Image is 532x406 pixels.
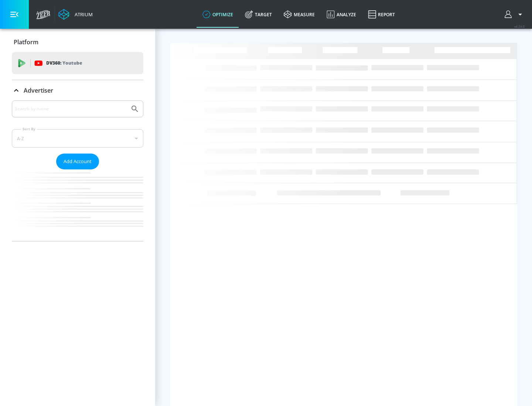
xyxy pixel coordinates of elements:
[514,24,525,28] span: v 4.24.0
[46,59,82,67] p: DV360:
[197,1,239,28] a: optimize
[12,100,143,241] div: Advertiser
[58,9,93,20] a: Atrium
[239,1,278,28] a: Target
[12,169,143,241] nav: list of Advertiser
[64,157,92,166] span: Add Account
[15,104,127,114] input: Search by name
[12,80,143,101] div: Advertiser
[24,86,53,94] p: Advertiser
[56,154,99,169] button: Add Account
[12,32,143,52] div: Platform
[14,38,38,46] p: Platform
[321,1,362,28] a: Analyze
[362,1,401,28] a: Report
[12,129,143,148] div: A-Z
[12,52,143,74] div: DV360: Youtube
[62,59,82,67] p: Youtube
[278,1,321,28] a: measure
[72,11,93,18] div: Atrium
[21,127,37,131] label: Sort By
